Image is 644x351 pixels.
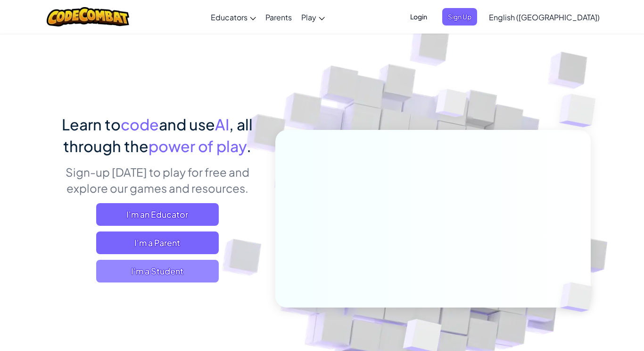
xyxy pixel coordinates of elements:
span: English ([GEOGRAPHIC_DATA]) [489,12,600,22]
a: I'm an Educator [96,203,219,226]
span: . [247,137,251,155]
span: code [121,115,159,134]
button: Sign Up [442,8,477,26]
a: English ([GEOGRAPHIC_DATA]) [484,4,604,30]
img: Overlap cubes [418,70,486,141]
span: and use [159,115,215,134]
img: Overlap cubes [540,71,622,151]
a: Play [297,4,330,30]
button: Login [405,8,433,26]
img: Overlap cubes [545,263,615,332]
img: CodeCombat logo [47,7,129,26]
button: I'm a Student [96,260,219,283]
a: Parents [261,4,297,30]
span: AI [215,115,229,134]
span: Learn to [62,115,121,134]
a: Educators [206,4,261,30]
span: Educators [211,12,248,22]
a: I'm a Parent [96,231,219,254]
span: Play [301,12,316,22]
p: Sign-up [DATE] to play for free and explore our games and resources. [53,164,261,196]
span: power of play [149,137,247,155]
